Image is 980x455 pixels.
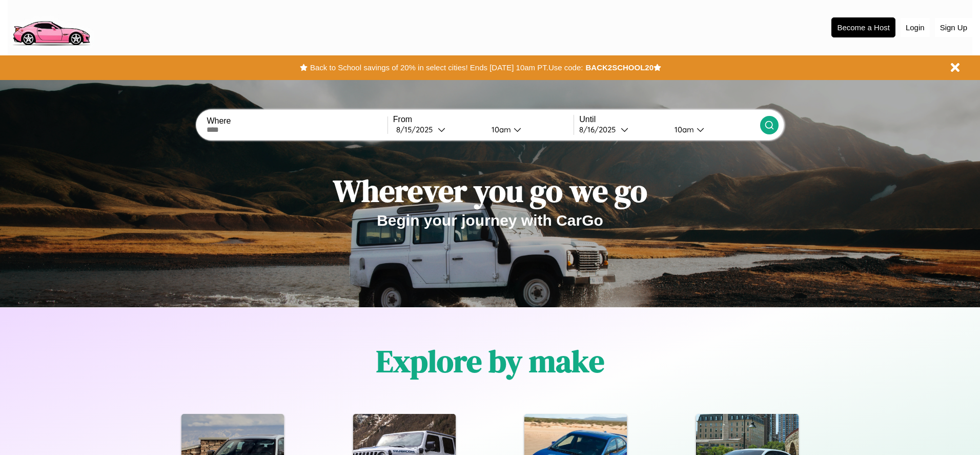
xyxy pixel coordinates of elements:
img: logo [8,5,94,48]
div: 8 / 15 / 2025 [396,125,438,134]
label: Until [579,115,760,124]
b: BACK2SCHOOL20 [585,63,654,72]
div: 10am [669,125,697,134]
button: 10am [483,124,574,135]
div: 8 / 16 / 2025 [579,125,621,134]
button: Login [901,18,930,37]
h1: Explore by make [376,340,604,382]
button: 10am [666,124,760,135]
label: Where [207,116,387,126]
button: Become a Host [831,17,895,37]
label: From [393,115,574,124]
button: 8/15/2025 [393,124,483,135]
div: 10am [486,125,514,134]
button: Sign Up [935,18,972,37]
button: Back to School savings of 20% in select cities! Ends [DATE] 10am PT.Use code: [308,61,585,75]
